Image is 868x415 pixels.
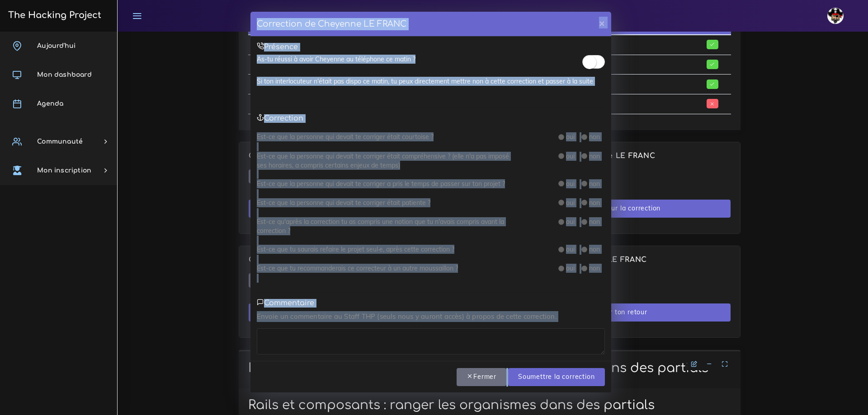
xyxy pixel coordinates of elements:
label: Est-ce que tu saurais refaire le projet seul·e, après cette correction ? [257,245,454,254]
label: oui [566,198,575,207]
h5: Correction [257,114,605,123]
label: non [589,152,600,161]
label: Est-ce qu'après la correction tu as compris une notion que tu n'avais compris avant la correction ? [257,217,514,236]
h5: Commentaire [257,299,605,308]
h4: Correction de Cheyenne LE FRANC [257,18,406,30]
label: Est-ce que la personne qui devait te corriger a pris le temps de passer sur ton projet ? [257,179,505,188]
h5: Présence [257,43,605,51]
label: non [589,179,600,188]
label: As-tu réussi à avoir Cheyenne au téléphone ce matin ? [257,55,415,64]
button: × [593,12,611,34]
p: Envoie un commentaire au Staff THP (seuls nous y auront accès) à propos de cette correction. [257,311,605,322]
label: Est-ce que la personne qui devait te corriger était compréhensive ? (elle n'a pas imposé ses hora... [257,152,514,170]
input: Soumettre la correction [508,368,604,387]
label: non [589,198,600,207]
div: Si ton interlocuteur n'était pas dispo ce matin, tu peux directement mettre non à cette correctio... [257,77,605,86]
label: non [589,264,600,273]
label: oui [566,217,575,226]
label: non [589,245,600,254]
label: oui [566,132,575,141]
label: Est-ce que tu recommanderais ce correcteur à un autre moussaillon ? [257,264,458,273]
label: oui [566,264,575,273]
label: non [589,217,600,226]
label: non [589,132,600,141]
button: Fermer [457,368,506,387]
label: oui [566,152,575,161]
label: oui [566,179,575,188]
label: Est-ce que la personne qui devait te corriger était patiente ? [257,198,430,207]
label: Est-ce que la personne qui devait te corriger était courtoise ? [257,132,434,141]
label: oui [566,245,575,254]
